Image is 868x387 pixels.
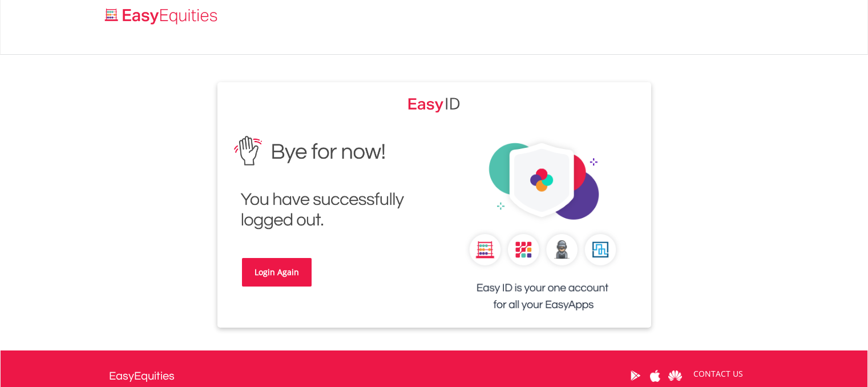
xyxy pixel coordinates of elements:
a: Login Again [242,258,312,287]
img: EasyEquities_Logo.png [103,7,222,26]
img: EasyEquities [443,128,643,328]
img: EasyEquities [226,128,426,238]
a: Home page [100,3,222,26]
img: EasyEquities [408,94,461,113]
